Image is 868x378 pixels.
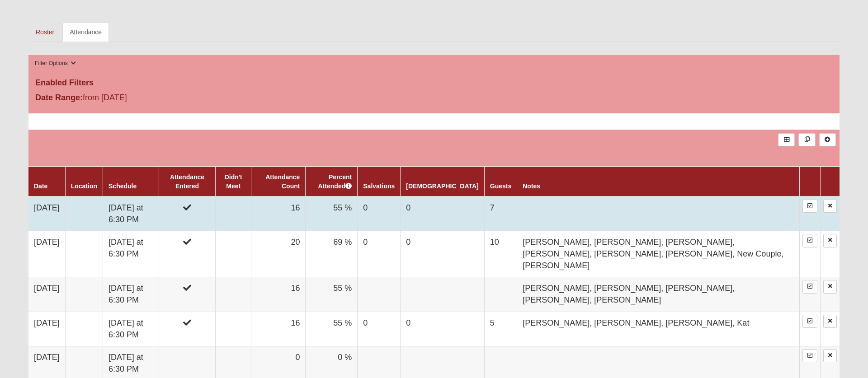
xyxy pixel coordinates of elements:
a: Enter Attendance [802,349,817,362]
td: 0 [358,312,401,346]
a: Notes [523,182,540,190]
a: Enter Attendance [802,280,817,293]
h4: Enabled Filters [35,78,833,88]
a: Delete [823,349,837,362]
td: [PERSON_NAME], [PERSON_NAME], [PERSON_NAME], [PERSON_NAME], [PERSON_NAME], [PERSON_NAME], New Cou... [517,231,800,277]
td: [DATE] at 6:30 PM [103,277,159,312]
td: 20 [251,231,306,277]
td: [DATE] at 6:30 PM [103,196,159,231]
a: Location [71,182,97,190]
a: Enter Attendance [802,200,817,213]
a: Export to Excel [778,133,795,146]
td: 7 [484,196,517,231]
a: Enter Attendance [802,315,817,328]
a: Schedule [108,182,137,190]
td: 10 [484,231,517,277]
a: Attendance [62,23,109,42]
a: Enter Attendance [802,234,817,247]
td: 16 [251,312,306,346]
td: 0 [401,196,484,231]
button: Filter Options [32,59,79,68]
a: Percent Attended [318,173,352,190]
td: 55 % [306,196,358,231]
a: Delete [823,200,837,213]
td: [DATE] [28,312,65,346]
td: [DATE] [28,277,65,312]
td: 16 [251,277,306,312]
td: 16 [251,196,306,231]
a: Date [34,182,47,190]
a: Alt+N [819,133,836,146]
a: Attendance Entered [170,173,204,190]
td: [PERSON_NAME], [PERSON_NAME], [PERSON_NAME], [PERSON_NAME], [PERSON_NAME] [517,277,800,312]
a: Delete [823,234,837,247]
td: 0 [358,231,401,277]
td: [PERSON_NAME], [PERSON_NAME], [PERSON_NAME], Kat [517,312,800,346]
div: from [DATE] [28,92,299,106]
td: 0 [401,312,484,346]
a: Didn't Meet [225,173,242,190]
td: [DATE] [28,196,65,231]
label: Date Range: [35,92,83,104]
th: Guests [484,167,517,196]
a: Attendance Count [265,173,300,190]
td: 55 % [306,312,358,346]
a: Merge Records into Merge Template [798,133,815,146]
td: [DATE] [28,231,65,277]
td: 5 [484,312,517,346]
td: 69 % [306,231,358,277]
td: [DATE] at 6:30 PM [103,312,159,346]
th: Salvations [358,167,401,196]
td: [DATE] at 6:30 PM [103,231,159,277]
th: [DEMOGRAPHIC_DATA] [401,167,484,196]
td: 0 [358,196,401,231]
a: Roster [28,23,61,42]
a: Delete [823,280,837,293]
td: 0 [401,231,484,277]
a: Delete [823,315,837,328]
td: 55 % [306,277,358,312]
